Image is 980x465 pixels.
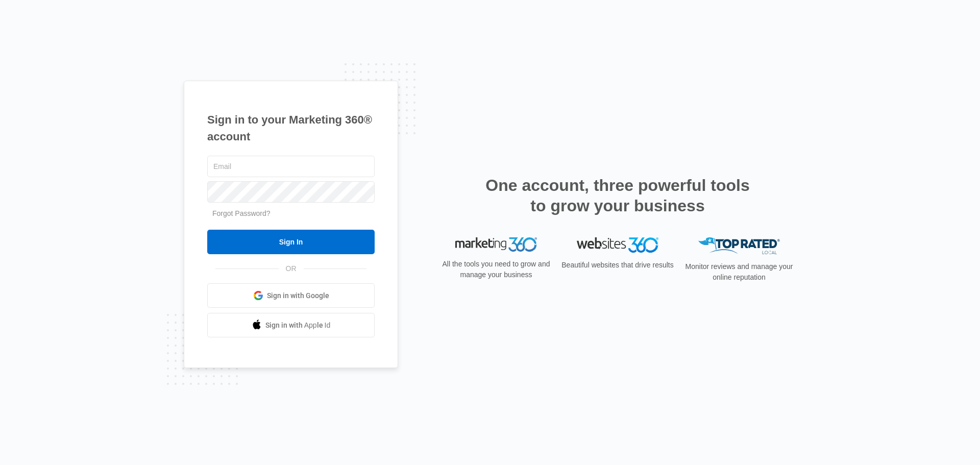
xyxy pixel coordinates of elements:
[482,175,753,216] h2: One account, three powerful tools to grow your business
[267,290,329,301] span: Sign in with Google
[207,156,375,177] input: Email
[212,209,271,217] a: Forgot Password?
[577,237,658,252] img: Websites 360
[207,313,375,337] a: Sign in with Apple Id
[207,283,375,308] a: Sign in with Google
[682,261,796,283] p: Monitor reviews and manage your online reputation
[207,111,375,145] h1: Sign in to your Marketing 360® account
[439,259,553,280] p: All the tools you need to grow and manage your business
[265,320,331,331] span: Sign in with Apple Id
[207,230,375,254] input: Sign In
[455,237,537,252] img: Marketing 360
[279,263,304,274] span: OR
[560,260,675,271] p: Beautiful websites that drive results
[698,237,780,254] img: Top Rated Local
